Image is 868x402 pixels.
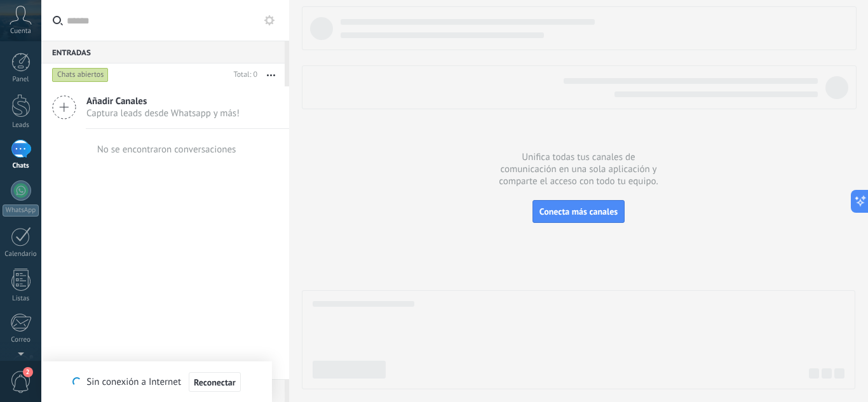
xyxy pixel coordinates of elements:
[189,372,241,392] button: Reconectar
[229,69,257,81] div: Total: 0
[3,336,39,344] div: Correo
[41,41,285,64] div: Entradas
[539,206,618,217] span: Conecta más canales
[10,27,31,36] span: Cuenta
[3,204,39,217] div: WhatsApp
[23,367,33,377] span: 2
[3,295,39,303] div: Listas
[3,162,39,170] div: Chats
[3,250,39,258] div: Calendario
[52,67,109,83] div: Chats abiertos
[194,378,236,387] span: Reconectar
[532,200,625,223] button: Conecta más canales
[86,95,240,107] span: Añadir Canales
[3,121,39,130] div: Leads
[86,107,240,119] span: Captura leads desde Whatsapp y más!
[97,144,236,156] div: No se encontraron conversaciones
[72,372,240,392] div: Sin conexión a Internet
[257,64,285,86] button: Más
[3,76,39,84] div: Panel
